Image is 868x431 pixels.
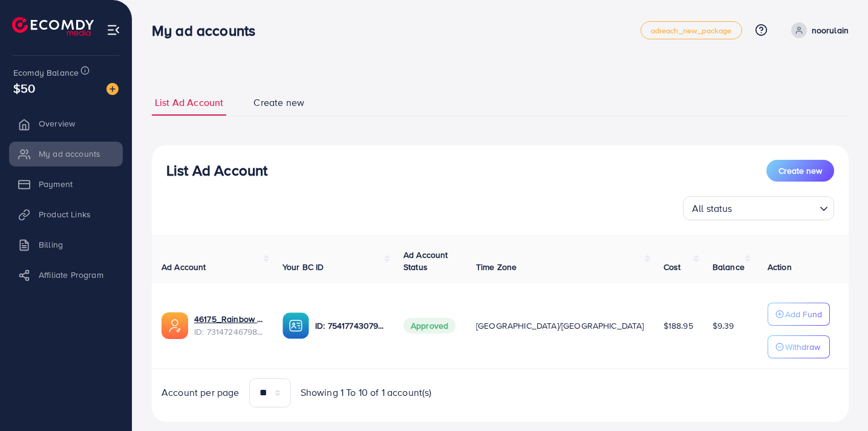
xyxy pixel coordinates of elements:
p: noorulain [812,23,849,38]
p: Add Fund [785,307,822,321]
span: $188.95 [664,320,693,332]
p: Withdraw [785,340,820,354]
img: ic-ads-acc.e4c84228.svg [162,312,188,339]
img: image [106,83,119,95]
span: List Ad Account [155,96,223,110]
span: Ad Account Status [403,249,448,273]
span: [GEOGRAPHIC_DATA]/[GEOGRAPHIC_DATA] [476,320,644,332]
span: Create new [778,165,822,177]
span: Cost [664,261,681,273]
span: adreach_new_package [651,27,732,35]
span: Account per page [162,386,240,400]
span: Your BC ID [282,261,324,273]
span: $50 [13,79,35,97]
span: Ad Account [162,261,206,273]
span: All status [690,200,735,217]
a: 46175_Rainbow Mart_1703092077019 [194,313,263,325]
span: Time Zone [476,261,517,273]
span: Ecomdy Balance [13,67,79,79]
span: Action [768,261,792,273]
a: noorulain [786,22,849,38]
span: ID: 7314724679808335874 [194,326,263,338]
span: Create new [253,96,304,110]
img: ic-ba-acc.ded83a64.svg [282,312,309,339]
div: Search for option [683,196,834,220]
a: adreach_new_package [641,21,742,39]
h3: My ad accounts [152,22,265,39]
span: Balance [713,261,745,273]
p: ID: 7541774307903438866 [315,318,384,333]
img: logo [12,17,94,36]
span: Approved [403,318,455,334]
div: <span class='underline'>46175_Rainbow Mart_1703092077019</span></br>7314724679808335874 [194,313,263,338]
button: Withdraw [768,335,830,358]
button: Add Fund [768,303,830,326]
button: Create new [766,160,834,182]
h3: List Ad Account [166,162,267,179]
span: Showing 1 To 10 of 1 account(s) [301,386,432,400]
img: menu [106,23,120,37]
span: $9.39 [713,320,734,332]
input: Search for option [736,197,815,217]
